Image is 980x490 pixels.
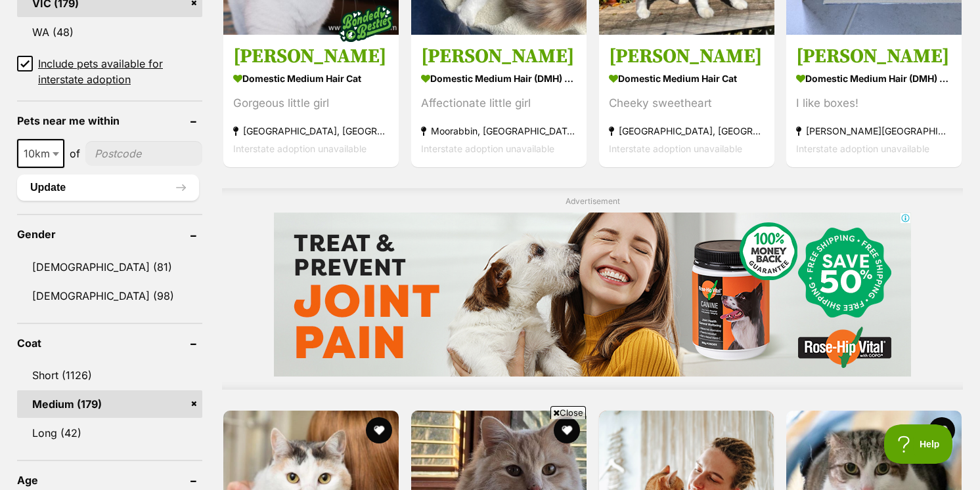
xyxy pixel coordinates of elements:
h3: [PERSON_NAME] [796,44,952,69]
iframe: Advertisement [274,213,911,377]
a: [DEMOGRAPHIC_DATA] (81) [17,253,202,281]
span: Interstate adoption unavailable [421,143,554,154]
div: Cheeky sweetheart [609,94,765,112]
span: 10km [18,144,63,163]
a: Long (42) [17,419,202,447]
a: Include pets available for interstate adoption [17,56,202,87]
span: of [70,146,80,161]
strong: [PERSON_NAME][GEOGRAPHIC_DATA], [GEOGRAPHIC_DATA] [796,122,952,140]
span: Interstate adoption unavailable [796,143,929,154]
strong: Domestic Medium Hair (DMH) Cat [796,69,952,88]
span: Close [550,406,586,419]
header: Gender [17,228,202,240]
header: Coat [17,337,202,349]
div: I like boxes! [796,94,952,112]
a: Short (1126) [17,361,202,389]
input: postcode [85,141,202,166]
span: 10km [17,139,64,168]
strong: Domestic Medium Hair (DMH) Cat [421,69,577,88]
button: favourite [929,417,955,443]
strong: Domestic Medium Hair Cat [609,69,765,88]
button: favourite [366,417,392,443]
div: Advertisement [222,188,963,390]
strong: [GEOGRAPHIC_DATA], [GEOGRAPHIC_DATA] [233,122,389,140]
strong: Domestic Medium Hair Cat [233,69,389,88]
a: WA (48) [17,18,202,46]
button: Update [17,174,199,201]
header: Age [17,474,202,486]
h3: [PERSON_NAME] [421,44,577,69]
iframe: Advertisement [251,424,729,483]
div: Gorgeous little girl [233,94,389,112]
span: Interstate adoption unavailable [233,143,367,154]
span: Interstate adoption unavailable [609,143,742,154]
a: [PERSON_NAME] Domestic Medium Hair Cat Gorgeous little girl [GEOGRAPHIC_DATA], [GEOGRAPHIC_DATA] ... [223,34,399,167]
h3: [PERSON_NAME] [233,44,389,69]
div: Affectionate little girl [421,94,577,112]
iframe: Help Scout Beacon - Open [884,424,954,464]
strong: Moorabbin, [GEOGRAPHIC_DATA] [421,122,577,140]
a: [PERSON_NAME] Domestic Medium Hair (DMH) Cat Affectionate little girl Moorabbin, [GEOGRAPHIC_DATA... [411,34,587,167]
a: [PERSON_NAME] Domestic Medium Hair Cat Cheeky sweetheart [GEOGRAPHIC_DATA], [GEOGRAPHIC_DATA] Int... [599,34,774,167]
header: Pets near me within [17,115,202,127]
a: Medium (179) [17,390,202,418]
span: Include pets available for interstate adoption [38,56,202,87]
strong: [GEOGRAPHIC_DATA], [GEOGRAPHIC_DATA] [609,122,765,140]
a: [PERSON_NAME] Domestic Medium Hair (DMH) Cat I like boxes! [PERSON_NAME][GEOGRAPHIC_DATA], [GEOGR... [786,34,962,167]
a: [DEMOGRAPHIC_DATA] (98) [17,282,202,310]
h3: [PERSON_NAME] [609,44,765,69]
